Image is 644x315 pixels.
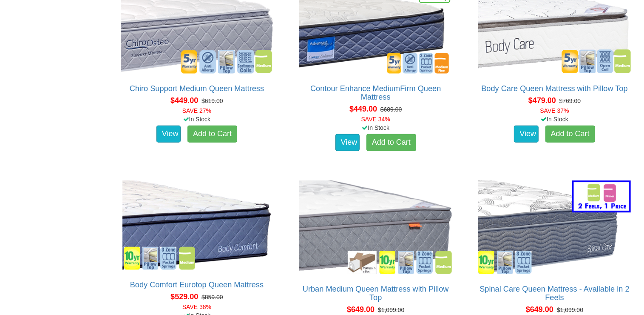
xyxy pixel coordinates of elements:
[470,115,639,123] div: In Stock
[182,304,211,310] font: SAVE 38%
[291,123,460,132] div: In Stock
[303,285,449,302] a: Urban Medium Queen Mattress with Pillow Top
[361,116,390,123] font: SAVE 34%
[335,134,360,151] a: View
[310,84,441,101] a: Contour Enhance MediumFirm Queen Mattress
[557,306,583,313] del: $1,099.00
[380,106,402,113] del: $689.00
[130,84,264,93] a: Chiro Support Medium Queen Mattress
[170,292,198,301] span: $529.00
[378,306,404,313] del: $1,099.00
[559,97,581,104] del: $769.00
[182,107,211,114] font: SAVE 27%
[481,84,627,93] a: Body Care Queen Mattress with Pillow Top
[120,178,273,272] img: Body Comfort Eurotop Queen Mattress
[201,97,223,104] del: $619.00
[479,285,630,302] a: Spinal Care Queen Mattress - Available in 2 Feels
[349,105,377,113] span: $449.00
[514,126,539,143] a: View
[170,96,198,105] span: $449.00
[156,126,181,143] a: View
[476,178,633,276] img: Spinal Care Queen Mattress - Available in 2 Feels
[526,305,553,314] span: $649.00
[297,178,454,276] img: Urban Medium Queen Mattress with Pillow Top
[540,107,569,114] font: SAVE 37%
[366,134,416,151] a: Add to Cart
[528,96,556,105] span: $479.00
[112,115,282,123] div: In Stock
[201,294,223,301] del: $859.00
[187,126,237,143] a: Add to Cart
[347,305,374,314] span: $649.00
[130,281,264,289] a: Body Comfort Eurotop Queen Mattress
[545,126,595,143] a: Add to Cart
